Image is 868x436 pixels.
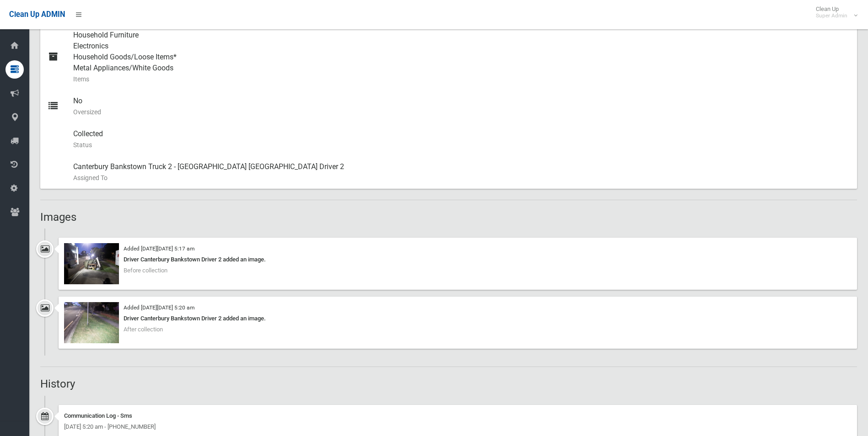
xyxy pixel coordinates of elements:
span: Before collection [124,267,167,274]
small: Added [DATE][DATE] 5:20 am [124,304,194,311]
small: Super Admin [816,12,847,19]
h2: History [40,378,857,390]
small: Oversized [73,106,850,117]
div: [DATE] 5:20 am - [PHONE_NUMBER] [64,421,852,432]
span: After collection [124,326,163,333]
div: Collected [73,123,850,156]
small: Added [DATE][DATE] 5:17 am [124,245,194,252]
div: Driver Canterbury Bankstown Driver 2 added an image. [64,254,852,265]
small: Status [73,139,850,150]
img: 2025-09-2505.19.562606884919288202190.jpg [64,302,119,343]
small: Items [73,74,850,85]
div: No [73,90,850,123]
small: Assigned To [73,172,850,183]
div: Communication Log - Sms [64,410,852,421]
div: Canterbury Bankstown Truck 2 - [GEOGRAPHIC_DATA] [GEOGRAPHIC_DATA] Driver 2 [73,156,850,189]
div: Household Furniture Electronics Household Goods/Loose Items* Metal Appliances/White Goods [73,24,850,90]
div: Driver Canterbury Bankstown Driver 2 added an image. [64,313,852,324]
img: 2025-09-2505.16.439064951322370681987.jpg [64,243,119,284]
h2: Images [40,211,857,223]
span: Clean Up [811,5,857,19]
span: Clean Up ADMIN [9,10,65,19]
